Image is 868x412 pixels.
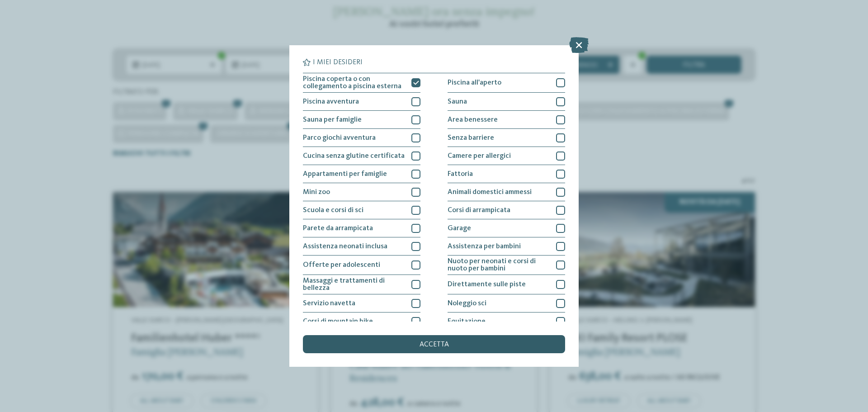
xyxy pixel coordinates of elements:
[448,243,521,250] span: Assistenza per bambini
[448,170,473,178] span: Fattoria
[303,116,362,123] span: Sauna per famiglie
[448,318,486,325] span: Equitazione
[313,59,363,66] span: I miei desideri
[303,261,380,269] span: Offerte per adolescenti
[448,116,498,123] span: Area benessere
[303,318,373,325] span: Corsi di mountain bike
[303,76,405,90] span: Piscina coperta o con collegamento a piscina esterna
[303,170,387,178] span: Appartamenti per famiglie
[420,341,449,348] span: accetta
[303,189,330,196] span: Mini zoo
[303,134,376,142] span: Parco giochi avventura
[448,152,511,160] span: Camere per allergici
[448,98,467,105] span: Sauna
[303,207,363,214] span: Scuola e corsi di sci
[448,300,486,307] span: Noleggio sci
[303,277,405,292] span: Massaggi e trattamenti di bellezza
[303,98,359,105] span: Piscina avventura
[448,79,501,86] span: Piscina all'aperto
[448,258,549,272] span: Nuoto per neonati e corsi di nuoto per bambini
[303,225,373,232] span: Parete da arrampicata
[448,134,494,142] span: Senza barriere
[303,300,355,307] span: Servizio navetta
[303,243,387,250] span: Assistenza neonati inclusa
[448,281,526,288] span: Direttamente sulle piste
[448,207,510,214] span: Corsi di arrampicata
[448,225,471,232] span: Garage
[448,189,532,196] span: Animali domestici ammessi
[303,152,405,160] span: Cucina senza glutine certificata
